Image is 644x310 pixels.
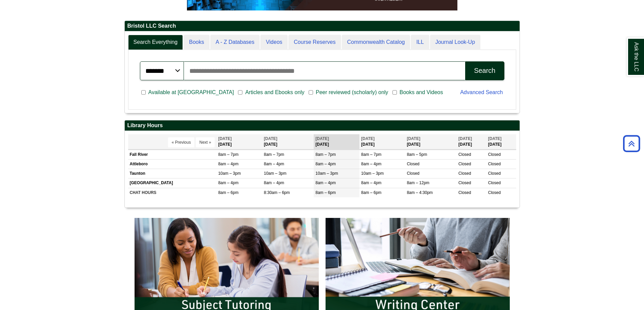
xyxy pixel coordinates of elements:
a: Books [184,35,209,50]
span: 8am – 6pm [218,190,238,195]
span: 8am – 6pm [361,190,381,195]
input: Articles and Ebooks only [238,89,242,95]
span: [DATE] [488,136,502,141]
a: A - Z Databases [210,35,260,50]
input: Peer reviewed (scholarly) only [309,89,313,95]
span: Closed [407,171,419,176]
a: Search Everything [128,35,183,50]
th: [DATE] [216,134,262,149]
span: 8:30am – 6pm [264,190,290,195]
a: Course Reserves [288,35,341,50]
span: 8am – 4pm [361,180,381,185]
input: Available at [GEOGRAPHIC_DATA] [141,89,146,95]
span: 8am – 5pm [407,152,427,157]
a: Back to Top [621,139,642,148]
span: 8am – 4:30pm [407,190,433,195]
span: Books and Videos [397,88,446,96]
span: 8am – 7pm [361,152,381,157]
span: 10am – 3pm [218,171,241,176]
a: Commonwealth Catalog [342,35,410,50]
td: Attleboro [128,160,217,169]
span: Peer reviewed (scholarly) only [313,88,391,96]
span: 10am – 3pm [361,171,384,176]
button: « Previous [168,137,195,147]
span: Articles and Ebooks only [242,88,307,96]
span: Closed [458,152,471,157]
a: Advanced Search [460,89,503,95]
td: CHAT HOURS [128,188,217,197]
span: Closed [488,190,501,195]
span: 8am – 4pm [361,162,381,166]
span: Closed [458,171,471,176]
td: Fall River [128,150,217,160]
span: 8am – 4pm [218,162,238,166]
span: 8am – 4pm [218,180,238,185]
span: Closed [458,180,471,185]
span: 8am – 4pm [315,180,336,185]
span: 8am – 4pm [264,162,284,166]
input: Books and Videos [392,89,397,95]
span: [DATE] [264,136,278,141]
span: [DATE] [361,136,375,141]
th: [DATE] [405,134,457,149]
a: ILL [411,35,429,50]
th: [DATE] [457,134,486,149]
span: Closed [488,162,501,166]
span: Closed [488,180,501,185]
div: Search [474,67,495,75]
span: [DATE] [218,136,232,141]
span: Closed [458,162,471,166]
a: Journal Look-Up [430,35,480,50]
h2: Bristol LLC Search [125,21,520,31]
td: [GEOGRAPHIC_DATA] [128,178,217,188]
h2: Library Hours [125,120,520,131]
span: [DATE] [458,136,472,141]
span: 8am – 12pm [407,180,429,185]
span: 8am – 7pm [315,152,336,157]
th: [DATE] [486,134,516,149]
span: [DATE] [407,136,420,141]
span: 10am – 3pm [315,171,338,176]
span: Closed [407,162,419,166]
th: [DATE] [262,134,314,149]
button: Search [465,61,504,80]
span: 8am – 7pm [264,152,284,157]
th: [DATE] [314,134,359,149]
span: 8am – 4pm [315,162,336,166]
span: 8am – 4pm [264,180,284,185]
th: [DATE] [359,134,405,149]
a: Videos [260,35,288,50]
span: Closed [458,190,471,195]
span: Closed [488,171,501,176]
span: 8am – 7pm [218,152,238,157]
span: Available at [GEOGRAPHIC_DATA] [146,88,237,96]
button: Next » [196,137,215,147]
span: [DATE] [315,136,329,141]
span: 10am – 3pm [264,171,287,176]
td: Taunton [128,169,217,178]
span: Closed [488,152,501,157]
span: 8am – 6pm [315,190,336,195]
